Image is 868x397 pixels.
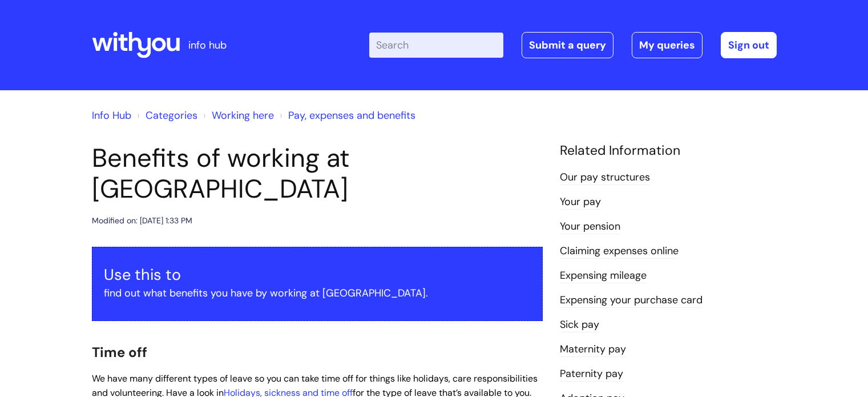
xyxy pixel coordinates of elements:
[200,106,274,125] li: Working here
[560,195,601,210] a: Your pay
[104,284,531,302] p: find out what benefits you have by working at [GEOGRAPHIC_DATA].
[560,143,777,159] h4: Related Information
[188,36,227,54] p: info hub
[92,143,543,204] h1: Benefits of working at [GEOGRAPHIC_DATA]
[146,109,197,122] a: Categories
[560,342,626,357] a: Maternity pay
[632,32,703,58] a: My queries
[134,106,197,125] li: Solution home
[560,244,679,259] a: Claiming expenses online
[721,32,777,58] a: Sign out
[277,106,415,125] li: Pay, expenses and benefits
[92,214,192,228] div: Modified on: [DATE] 1:33 PM
[369,33,503,58] input: Search
[369,32,777,58] div: | -
[560,170,650,185] a: Our pay structures
[560,293,703,308] a: Expensing your purchase card
[560,268,647,283] a: Expensing mileage
[92,343,147,361] span: Time off
[560,219,620,234] a: Your pension
[522,32,613,58] a: Submit a query
[92,109,131,122] a: Info Hub
[104,266,531,284] h3: Use this to
[560,318,599,332] a: Sick pay
[212,109,274,122] a: Working here
[560,367,623,382] a: Paternity pay
[288,109,415,122] a: Pay, expenses and benefits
